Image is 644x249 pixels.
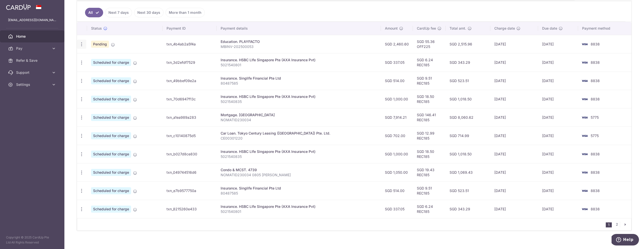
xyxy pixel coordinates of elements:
td: SGD 9.51 REC185 [413,181,446,200]
a: 2 [614,221,620,227]
span: 5775 [591,134,599,138]
td: txn_4b4ab2a5f4a [163,35,217,53]
td: [DATE] [490,53,538,72]
span: 8838 [591,207,600,211]
p: MBINV-202500053 [221,44,377,49]
td: [DATE] [490,35,538,53]
img: Bank Card [580,41,590,47]
td: SGD 337.05 [381,53,413,72]
a: More than 1 month [166,8,205,17]
img: Bank Card [580,133,590,139]
span: Scheduled for charge [91,206,131,213]
div: Education. PLAYFACTO [221,39,377,44]
td: SGD 343.29 [446,53,490,72]
nav: pager [606,218,631,230]
span: Settings [16,82,49,87]
td: txn_8215260e433 [163,200,217,218]
td: txn_c10140875d5 [163,127,217,145]
span: Total amt. [450,26,466,31]
div: Mortgage. [GEOGRAPHIC_DATA] [221,112,377,117]
span: Scheduled for charge [91,114,131,121]
td: SGD 337.05 [381,200,413,218]
td: SGD 523.51 [446,181,490,200]
img: Bank Card [580,78,590,84]
span: Scheduled for charge [91,151,131,158]
td: txn_3d2efdf7529 [163,53,217,72]
td: SGD 514.00 [381,72,413,90]
td: [DATE] [490,127,538,145]
td: SGD 1,069.43 [446,163,490,181]
span: Home [16,34,49,39]
p: 80487585 [221,81,377,86]
span: Scheduled for charge [91,187,131,194]
td: SGD 714.99 [446,127,490,145]
div: Insurance. HSBC LIfe Singapore Pte (AXA Insurance Pvt) [221,94,377,99]
td: SGD 1,000.00 [381,90,413,108]
p: [EMAIL_ADDRESS][DOMAIN_NAME] [8,18,56,23]
span: 8838 [591,79,600,83]
td: SGD 18.50 REC185 [413,90,446,108]
td: txn_70d6947f13c [163,90,217,108]
td: SGD 6.24 REC185 [413,53,446,72]
span: Scheduled for charge [91,132,131,139]
iframe: Opens a widget where you can find more information [612,234,639,246]
td: [DATE] [538,145,578,163]
span: Scheduled for charge [91,59,131,66]
img: Bank Card [580,59,590,66]
td: [DATE] [538,35,578,53]
img: Bank Card [580,206,590,212]
td: SGD 8,060.62 [446,108,490,127]
td: [DATE] [490,163,538,181]
td: [DATE] [490,72,538,90]
span: 8838 [591,170,600,174]
div: Insurance. HSBC LIfe Singapore Pte (AXA Insurance Pvt) [221,57,377,63]
th: Payment details [217,22,381,35]
td: SGD 146.41 REC185 [413,108,446,127]
div: Condo & MCST. 4739 [221,167,377,172]
td: SGD 2,460.60 [381,35,413,53]
p: 5021540801 [221,63,377,68]
div: Car Loan. Tokyo Century Leasing ([GEOGRAPHIC_DATA]) Pte. Ltd. [221,131,377,136]
div: Insurance. HSBC LIfe Singapore Pte (AXA Insurance Pvt) [221,204,377,209]
div: Insurance. Singlife Financial Pte Ltd [221,186,377,191]
td: [DATE] [490,200,538,218]
p: 80487585 [221,191,377,196]
td: txn_049744516d6 [163,163,217,181]
td: [DATE] [490,181,538,200]
img: Bank Card [580,188,590,194]
a: Next 30 days [134,8,164,17]
li: 1 [606,222,612,227]
p: NOMATID230034 0805 [PERSON_NAME] [221,172,377,177]
td: [DATE] [538,53,578,72]
td: [DATE] [538,181,578,200]
td: SGD 514.00 [381,181,413,200]
span: Pay [16,46,49,51]
span: Scheduled for charge [91,169,131,176]
img: Bank Card [580,151,590,157]
th: Payment ID [163,22,217,35]
span: Support [16,70,49,75]
td: SGD 7,914.21 [381,108,413,127]
td: [DATE] [490,108,538,127]
span: Scheduled for charge [91,77,131,84]
td: txn_49bbef09e2a [163,72,217,90]
td: SGD 1,018.50 [446,90,490,108]
a: All [85,8,103,17]
td: [DATE] [538,90,578,108]
p: CE00301220 [221,136,377,141]
img: CardUp [6,4,31,10]
a: Next 7 days [105,8,132,17]
td: SGD 523.51 [446,72,490,90]
span: 8838 [591,189,600,193]
td: SGD 1,050.00 [381,163,413,181]
td: txn_b027d8ce830 [163,145,217,163]
img: Bank Card [580,114,590,120]
td: SGD 55.36 OFF225 [413,35,446,53]
p: 5021540835 [221,154,377,159]
td: SGD 1,000.00 [381,145,413,163]
span: 8838 [591,152,600,156]
div: Insurance. HSBC LIfe Singapore Pte (AXA Insurance Pvt) [221,149,377,154]
td: SGD 343.29 [446,200,490,218]
span: Charge date [494,26,515,31]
